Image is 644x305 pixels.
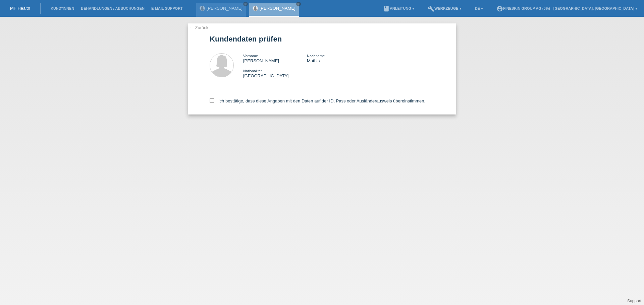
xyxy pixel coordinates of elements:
a: MF Health [10,6,30,11]
a: close [243,2,248,6]
span: Nationalität [243,69,262,73]
i: build [428,5,434,12]
a: Behandlungen / Abbuchungen [77,6,148,10]
a: Kund*innen [47,6,77,10]
a: account_circleFineSkin Group AG (0%) - [GEOGRAPHIC_DATA], [GEOGRAPHIC_DATA] ▾ [493,6,641,10]
i: account_circle [496,5,503,12]
label: Ich bestätige, dass diese Angaben mit den Daten auf der ID, Pass oder Ausländerausweis übereinsti... [210,98,425,103]
div: [PERSON_NAME] [243,53,307,63]
a: Support [627,299,641,303]
i: close [297,2,300,6]
span: Vorname [243,54,258,58]
a: ← Zurück [190,25,208,30]
a: close [296,2,301,6]
div: Mathis [307,53,371,63]
a: buildWerkzeuge ▾ [424,6,465,10]
a: [PERSON_NAME] [207,6,243,11]
div: [GEOGRAPHIC_DATA] [243,68,307,78]
h1: Kundendaten prüfen [210,35,434,43]
a: bookAnleitung ▾ [380,6,418,10]
i: book [383,5,390,12]
a: [PERSON_NAME] [260,6,296,11]
a: DE ▾ [472,6,486,10]
span: Nachname [307,54,325,58]
a: E-Mail Support [148,6,186,10]
i: close [244,2,247,6]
